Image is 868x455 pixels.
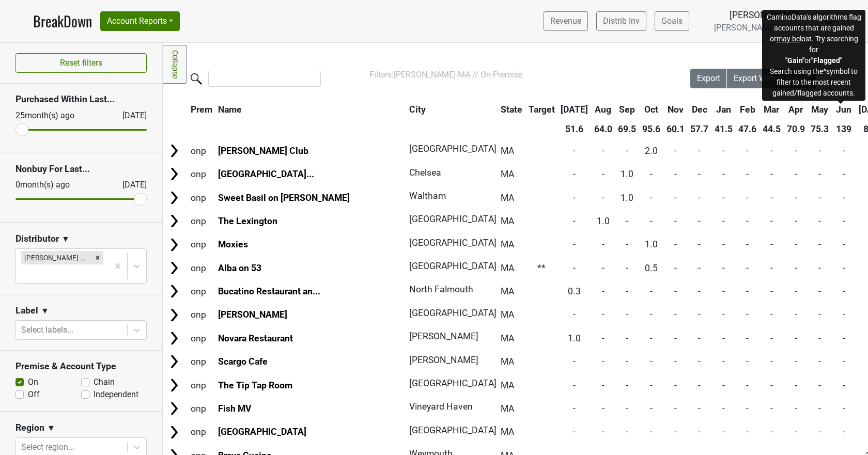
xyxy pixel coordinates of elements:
[409,144,497,154] span: [GEOGRAPHIC_DATA]
[409,284,473,294] span: North Falmouth
[596,11,646,31] a: Distrib Inv
[843,333,845,343] span: -
[777,35,800,43] u: may be
[650,286,653,296] span: -
[674,309,677,320] span: -
[746,333,749,343] span: -
[573,193,576,203] span: -
[770,403,773,414] span: -
[698,263,701,273] span: -
[409,191,446,201] span: Waltham
[746,169,749,179] span: -
[645,239,658,249] span: 1.0
[674,146,677,156] span: -
[736,120,760,138] th: 47.6
[746,380,749,390] span: -
[746,239,749,249] span: -
[621,169,633,179] span: 1.0
[843,193,845,203] span: -
[16,94,147,105] h3: Purchased Within Last...
[760,100,783,119] th: Mar: activate to sort column ascending
[795,146,797,156] span: -
[698,193,701,203] span: -
[843,169,845,179] span: -
[166,237,182,253] img: Arrow right
[602,263,605,273] span: -
[626,356,628,367] span: -
[650,216,653,226] span: -
[626,403,628,414] span: -
[650,309,653,320] span: -
[218,216,277,226] a: The Lexington
[597,216,610,226] span: 1.0
[188,304,215,326] td: onp
[714,23,814,33] span: [PERSON_NAME] Vineyards
[626,427,628,437] span: -
[770,427,773,437] span: -
[218,193,350,203] a: Sweet Basil on [PERSON_NAME]
[573,239,576,249] span: -
[770,286,773,296] span: -
[818,263,821,273] span: -
[818,380,821,390] span: -
[166,166,182,182] img: Arrow right
[795,333,797,343] span: -
[501,427,514,437] span: MA
[166,143,182,159] img: Arrow right
[808,120,831,138] th: 75.3
[770,380,773,390] span: -
[843,216,845,226] span: -
[760,120,783,138] th: 44.5
[409,401,473,412] span: Vineyard Haven
[188,210,215,232] td: onp
[573,263,576,273] span: -
[616,100,639,119] th: Sep: activate to sort column ascending
[626,216,628,226] span: -
[746,193,749,203] span: -
[188,233,215,256] td: onp
[674,403,677,414] span: -
[645,263,658,273] span: 0.5
[501,146,514,156] span: MA
[674,216,677,226] span: -
[92,251,103,264] div: Remove Martignetti-MA
[409,167,441,178] span: Chelsea
[409,238,497,248] span: [GEOGRAPHIC_DATA]
[843,380,845,390] span: -
[722,333,725,343] span: -
[61,233,70,245] span: ▼
[501,239,514,249] span: MA
[650,427,653,437] span: -
[16,179,98,191] div: 0 month(s) ago
[818,403,821,414] span: -
[746,216,749,226] span: -
[16,233,59,244] h3: Distributor
[501,403,514,414] span: MA
[100,11,180,31] button: Account Reports
[409,331,478,341] span: [PERSON_NAME]
[722,239,725,249] span: -
[795,193,797,203] span: -
[843,403,845,414] span: -
[602,427,605,437] span: -
[843,146,845,156] span: -
[501,263,514,273] span: MA
[698,169,701,179] span: -
[94,376,115,388] label: Chain
[218,286,320,296] a: Bucatino Restaurant an...
[191,104,212,115] span: Prem
[818,427,821,437] span: -
[166,190,182,206] img: Arrow right
[722,263,725,273] span: -
[188,186,215,209] td: onp
[818,356,821,367] span: -
[188,163,215,185] td: onp
[501,216,514,226] span: MA
[736,100,760,119] th: Feb: activate to sort column ascending
[394,70,522,80] span: [PERSON_NAME]-MA // On-Premise
[218,333,293,343] a: Novara Restaurant
[795,216,797,226] span: -
[674,333,677,343] span: -
[166,260,182,276] img: Arrow right
[674,169,677,179] span: -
